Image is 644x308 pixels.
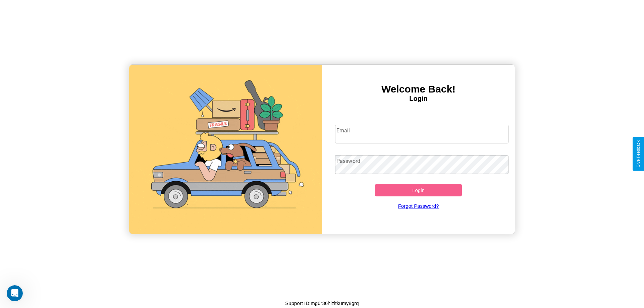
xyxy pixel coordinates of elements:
h4: Login [322,95,515,103]
h3: Welcome Back! [322,83,515,95]
p: Support ID: mg6r36hlzltkumy8grq [285,299,359,308]
button: Login [375,184,462,196]
div: Give Feedback [636,140,641,168]
img: gif [129,65,322,234]
a: Forgot Password? [332,196,505,215]
iframe: Intercom live chat [7,285,23,301]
